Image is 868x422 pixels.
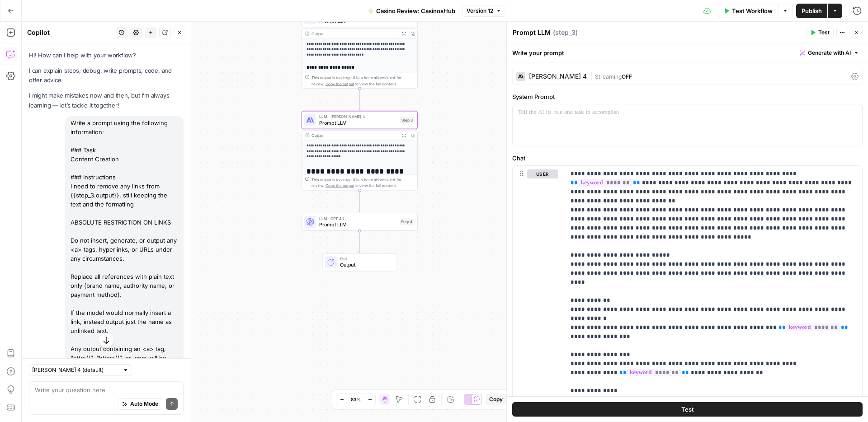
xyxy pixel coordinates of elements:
div: Copilot [27,28,113,37]
div: Write your prompt [507,43,868,62]
span: Test [681,405,694,414]
label: System Prompt [512,92,863,101]
button: Copy [486,394,506,405]
span: Copy the output [325,183,354,188]
span: Test Workflow [732,6,773,15]
button: Generate with AI [796,47,863,59]
label: Chat [512,154,863,163]
g: Edge from step_3 to step_4 [359,190,361,212]
span: Prompt LLM [319,221,397,229]
span: Publish [802,6,822,15]
span: Test [818,28,830,37]
span: Prompt LLM [319,119,397,127]
button: Publish [796,4,827,18]
div: This output is too large & has been abbreviated for review. to view the full content. [311,75,414,87]
g: Edge from step_2 to step_3 [359,89,361,110]
div: This output is too large & has been abbreviated for review. to view the full content. [311,177,414,189]
button: Test [806,27,834,38]
div: EndOutput [302,253,418,272]
span: LLM · [PERSON_NAME] 4 [319,114,397,120]
span: Copy the output [325,81,354,86]
span: End [340,256,391,262]
div: Step 3 [400,117,414,123]
span: Auto Mode [130,400,158,408]
button: Test [512,402,863,417]
button: Casino Review: CasinosHub [363,4,461,18]
div: Output [311,31,397,37]
span: Output [340,261,391,269]
span: Copy [489,395,503,403]
p: Hi! How can I help with your workflow? [29,51,184,60]
button: user [527,169,558,178]
span: Streaming [595,73,622,80]
textarea: Prompt LLM [513,28,551,37]
div: Output [311,132,397,138]
span: Generate with AI [808,49,851,57]
span: | [590,71,595,80]
button: Auto Mode [118,398,162,410]
span: Casino Review: CasinosHub [376,6,455,15]
div: [PERSON_NAME] 4 [529,73,587,80]
div: Step 4 [400,219,414,225]
g: Edge from step_4 to end [359,231,361,253]
span: OFF [622,73,632,80]
p: I might make mistakes now and then, but I’m always learning — let’s tackle it together! [29,91,184,110]
input: Claude Sonnet 4 (default) [32,366,119,375]
span: ( step_3 ) [553,28,578,37]
span: 83% [351,396,361,403]
span: Version 12 [467,7,493,15]
span: Prompt LLM [319,17,397,25]
p: I can explain steps, debug, write prompts, code, and offer advice. [29,66,184,85]
button: Version 12 [462,5,505,17]
div: LLM · GPT-4.1Prompt LLMStep 4 [302,213,418,231]
span: LLM · GPT-4.1 [319,216,397,221]
button: Test Workflow [718,4,778,18]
